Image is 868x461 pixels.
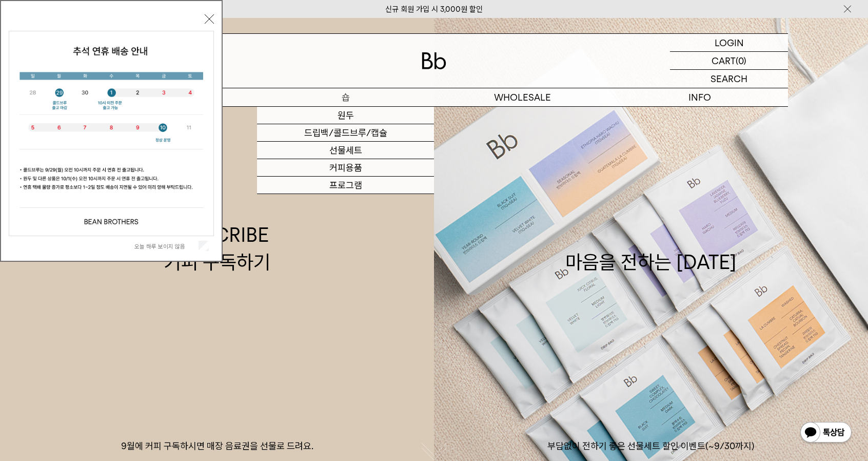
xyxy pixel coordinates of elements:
[434,88,611,106] p: WHOLESALE
[257,107,434,124] a: 원두
[611,88,788,106] p: INFO
[799,421,853,446] img: 카카오톡 채널 1:1 채팅 버튼
[434,440,868,452] p: 부담없이 전하기 좋은 선물세트 할인 이벤트(~9/30까지)
[257,159,434,177] a: 커피용품
[205,14,214,24] button: 닫기
[9,31,213,236] img: 5e4d662c6b1424087153c0055ceb1a13_140731.jpg
[422,52,446,69] img: 로고
[715,34,744,51] p: LOGIN
[257,177,434,194] a: 프로그램
[670,34,788,52] a: LOGIN
[257,124,434,142] a: 드립백/콜드브루/캡슐
[385,5,483,14] a: 신규 회원 가입 시 3,000원 할인
[565,221,737,276] div: 마음을 전하는 [DATE]
[670,52,788,70] a: CART (0)
[736,52,746,69] p: (0)
[711,70,747,88] p: SEARCH
[257,88,434,106] a: 숍
[712,52,736,69] p: CART
[134,243,196,250] label: 오늘 하루 보이지 않음
[257,142,434,159] a: 선물세트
